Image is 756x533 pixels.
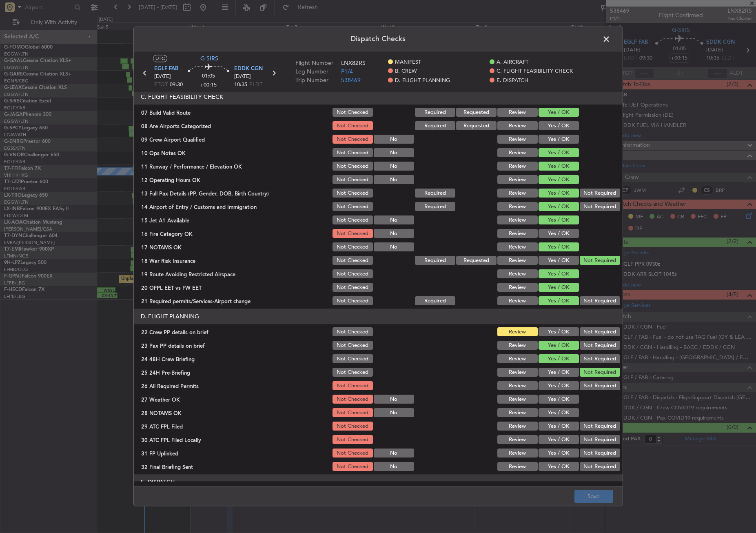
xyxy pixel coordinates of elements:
[580,328,620,337] button: Not Required
[134,27,623,51] header: Dispatch Checks
[580,368,620,377] button: Not Required
[580,422,620,431] button: Not Required
[580,462,620,471] button: Not Required
[580,297,620,306] button: Not Required
[580,202,620,211] button: Not Required
[580,449,620,458] button: Not Required
[580,382,620,391] button: Not Required
[580,256,620,265] button: Not Required
[580,435,620,444] button: Not Required
[580,189,620,198] button: Not Required
[580,341,620,350] button: Not Required
[580,355,620,364] button: Not Required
